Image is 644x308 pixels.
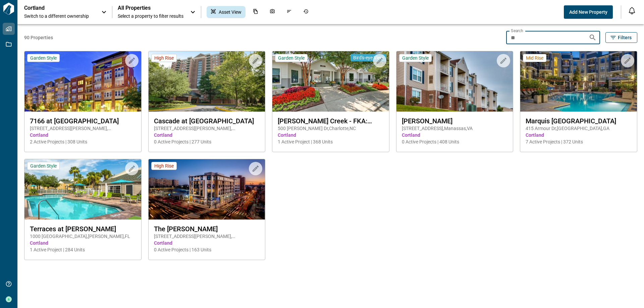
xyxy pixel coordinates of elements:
span: Cortland [30,132,136,138]
span: Filters [618,34,632,41]
span: Garden Style [402,55,429,61]
label: Search [511,28,523,34]
span: High Rise [154,163,174,169]
span: Cortland [154,132,260,138]
span: 415 Armour Dr , [GEOGRAPHIC_DATA] , GA [526,125,632,132]
span: [STREET_ADDRESS][PERSON_NAME] , [GEOGRAPHIC_DATA] , VA [154,125,260,132]
button: Add New Property [564,5,613,19]
span: Cortland [526,132,632,138]
p: Cortland [24,5,85,11]
img: property-asset [272,51,389,112]
img: property-asset [149,159,265,220]
span: All Properties [118,5,183,11]
img: property-asset [520,51,637,112]
span: High Rise [154,55,174,61]
button: Search properties [586,31,599,44]
span: Garden Style [30,55,57,61]
img: property-asset [149,51,265,112]
span: 500 [PERSON_NAME] Dr , Charlotte , NC [278,125,384,132]
span: Garden Style [30,163,57,169]
span: Cortland [154,240,260,246]
img: property-asset [24,51,141,112]
div: Photos [266,6,279,18]
span: Garden Style [278,55,305,61]
span: [STREET_ADDRESS][PERSON_NAME] , [GEOGRAPHIC_DATA] , CO [30,125,136,132]
span: 1 Active Project | 368 Units [278,138,384,145]
div: Job History [299,6,313,18]
div: Documents [249,6,262,18]
span: Cascade at [GEOGRAPHIC_DATA] [154,117,260,125]
span: Terraces at [PERSON_NAME] [30,225,136,233]
span: Cortland [278,132,384,138]
span: Asset View [219,9,241,15]
img: property-asset [396,51,513,112]
span: 7166 at [GEOGRAPHIC_DATA] [30,117,136,125]
span: Add New Property [569,9,607,15]
span: 0 Active Projects | 163 Units [154,246,260,253]
span: 1 Active Project | 284 Units [30,246,136,253]
img: property-asset [24,159,141,220]
span: Select a property to filter results [118,13,183,19]
span: 2 Active Projects | 308 Units [30,138,136,145]
span: Cortland [402,132,508,138]
span: Switch to a different ownership [24,13,95,19]
span: 7 Active Projects | 372 Units [526,138,632,145]
span: 0 Active Projects | 408 Units [402,138,508,145]
span: 0 Active Projects | 277 Units [154,138,260,145]
div: Asset View [207,6,246,18]
span: Mid Rise [526,55,543,61]
span: The [PERSON_NAME] [154,225,260,233]
span: [STREET_ADDRESS][PERSON_NAME] , [GEOGRAPHIC_DATA] , VA [154,233,260,240]
span: Marquis [GEOGRAPHIC_DATA] [526,117,632,125]
span: Bird's-eye View [353,55,384,61]
span: [PERSON_NAME] Creek - FKA: [GEOGRAPHIC_DATA] [278,117,384,125]
span: [STREET_ADDRESS] , Manassas , VA [402,125,508,132]
div: Issues & Info [282,6,296,18]
button: Filters [605,32,637,43]
button: Open notification feed [627,5,637,16]
span: [PERSON_NAME] [402,117,508,125]
span: 90 Properties [24,34,503,41]
span: Cortland [30,240,136,246]
span: 1000 [GEOGRAPHIC_DATA] , [PERSON_NAME] , FL [30,233,136,240]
